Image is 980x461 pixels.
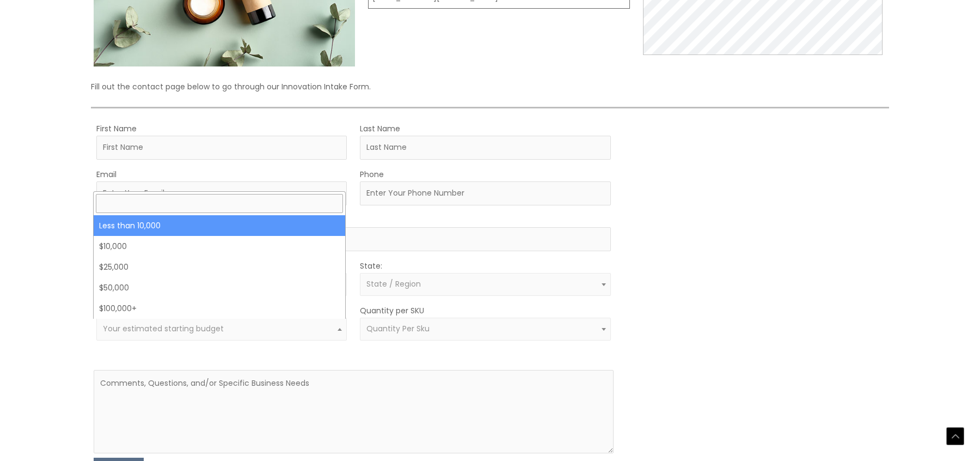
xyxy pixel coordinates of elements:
li: $100,000+ [94,298,345,319]
label: State: [360,259,382,273]
span: Your estimated starting budget [103,323,224,334]
p: Fill out the contact page below to go through our Innovation Intake Form. [91,80,889,94]
label: Email [96,167,117,181]
input: First Name [96,136,347,160]
li: $50,000 [94,277,345,298]
label: Last Name [360,122,400,136]
label: Phone [360,167,384,181]
input: Enter Your Phone Number [360,181,610,205]
li: $10,000 [94,236,345,257]
span: State / Region [366,278,421,289]
li: Less than 10,000 [94,215,345,236]
input: Company Name [96,227,611,251]
li: $25,000 [94,257,345,277]
input: Enter Your Email [96,181,347,205]
label: Quantity per SKU [360,304,424,318]
input: Last Name [360,136,610,160]
label: First Name [96,122,137,136]
span: Quantity Per Sku [366,323,430,334]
